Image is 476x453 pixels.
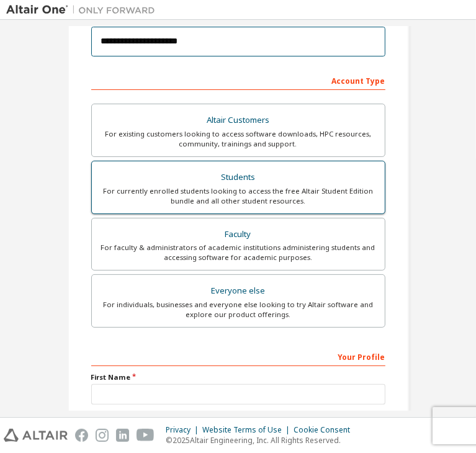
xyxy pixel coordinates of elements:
div: For existing customers looking to access software downloads, HPC resources, community, trainings ... [99,129,377,149]
div: Altair Customers [99,112,377,129]
div: Website Terms of Use [202,425,294,435]
img: Altair One [6,4,161,16]
div: Your Profile [91,346,385,366]
label: First Name [91,372,385,382]
div: Everyone else [99,282,377,300]
div: For currently enrolled students looking to access the free Altair Student Edition bundle and all ... [99,186,377,206]
div: Privacy [166,425,202,435]
img: youtube.svg [137,429,155,442]
div: Students [99,169,377,186]
div: Faculty [99,226,377,243]
div: For individuals, businesses and everyone else looking to try Altair software and explore our prod... [99,300,377,320]
img: facebook.svg [75,429,88,442]
img: instagram.svg [96,429,109,442]
div: Account Type [91,70,385,90]
div: For faculty & administrators of academic institutions administering students and accessing softwa... [99,243,377,262]
p: © 2025 Altair Engineering, Inc. All Rights Reserved. [166,435,357,446]
div: Cookie Consent [294,425,357,435]
img: linkedin.svg [116,429,129,442]
img: altair_logo.svg [4,429,68,442]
